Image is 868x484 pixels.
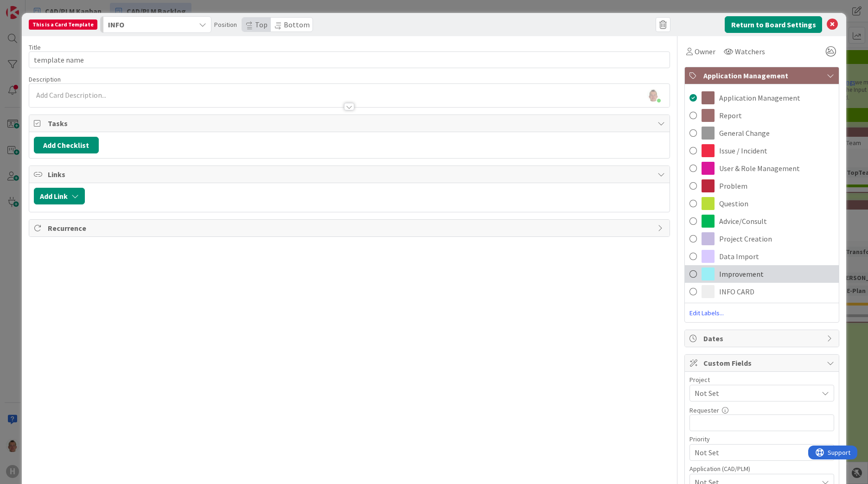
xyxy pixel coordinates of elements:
span: Report [719,110,742,121]
span: Not Set [695,387,813,400]
span: Data Import [719,251,759,262]
span: Tasks [48,118,653,129]
button: Return to Board Settings [725,16,822,33]
span: Watchers [735,46,765,57]
button: Add Link [34,188,85,204]
button: INFO [100,16,211,33]
span: Not Set [695,446,813,459]
button: Add Checklist [34,137,99,153]
span: Position [214,21,237,28]
span: Owner [695,46,715,57]
span: Application Management [703,70,822,81]
span: Edit Labels... [685,308,839,318]
span: User & Role Management [719,163,800,174]
span: Improvement [719,268,764,280]
span: Top [255,20,268,29]
div: Project [689,376,834,383]
span: Links [48,169,653,180]
label: Title [29,43,41,51]
span: Problem [719,180,747,191]
span: INFO CARD [719,286,754,297]
div: This is a Card Template [29,19,97,30]
span: Support [19,1,42,13]
span: Dates [703,333,822,344]
span: Recurrence [48,223,653,234]
span: INFO [108,19,124,31]
span: Issue / Incident [719,145,767,156]
span: Application Management [719,92,800,103]
div: Application (CAD/PLM) [689,465,834,472]
img: X8mj6hJYAujqEDlu7QlL9MAggqSR54HW.jpg [647,89,660,102]
div: Priority [689,436,834,442]
span: Advice/Consult [719,216,767,227]
span: Project Creation [719,233,772,244]
span: Bottom [284,20,310,29]
input: type card name here... [29,51,670,68]
span: General Change [719,127,770,139]
label: Requester [689,406,719,414]
span: Question [719,198,748,209]
span: Description [29,75,61,83]
span: Custom Fields [703,357,822,369]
